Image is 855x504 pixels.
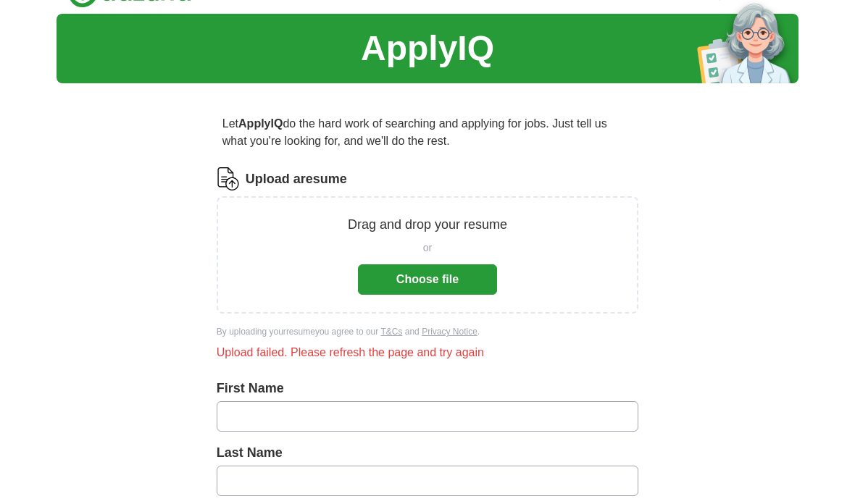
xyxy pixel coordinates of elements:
[217,167,240,190] img: CV Icon
[238,117,283,130] strong: ApplyIQ
[422,327,477,337] a: Privacy Notice
[380,327,402,337] a: T&Cs
[423,240,432,256] span: or
[217,325,638,338] div: By uploading your resume you agree to our and .
[217,443,638,463] label: Last Name
[217,379,638,398] label: First Name
[217,344,638,361] div: Upload failed. Please refresh the page and try again
[358,264,497,295] button: Choose file
[361,22,494,75] h1: ApplyIQ
[348,215,507,235] p: Drag and drop your resume
[217,109,638,156] p: Let do the hard work of searching and applying for jobs. Just tell us what you're looking for, an...
[246,169,347,189] label: Upload a resume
